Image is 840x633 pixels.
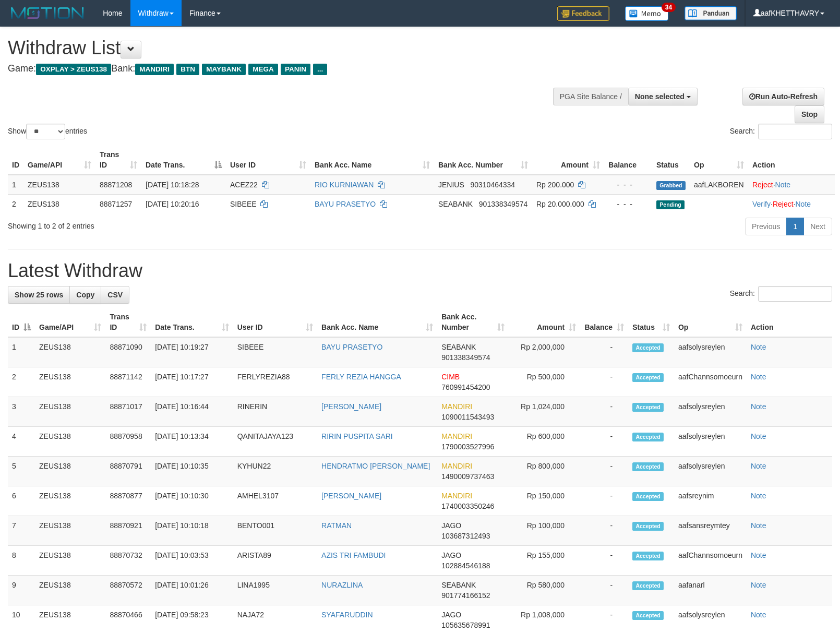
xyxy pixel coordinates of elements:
a: Reject [752,181,773,189]
th: Trans ID: activate to sort column ascending [105,307,151,337]
span: PANIN [281,64,310,75]
td: LINA1995 [233,576,317,605]
th: ID [8,145,23,175]
td: aafChannsomoeurn [674,367,747,397]
td: QANITAJAYA123 [233,427,317,457]
a: Copy [69,286,101,304]
td: [DATE] 10:03:53 [151,546,233,576]
span: SIBEEE [230,200,257,208]
td: ZEUS138 [35,337,105,367]
td: 1 [8,337,35,367]
a: Note [751,432,766,440]
td: 88870791 [105,457,151,486]
td: KYHUN22 [233,457,317,486]
a: HENDRATMO [PERSON_NAME] [321,462,430,470]
td: 88870921 [105,516,151,546]
td: ZEUS138 [35,486,105,516]
td: 88870732 [105,546,151,576]
th: Game/API: activate to sort column ascending [35,307,105,337]
td: 88871017 [105,397,151,427]
span: MANDIRI [135,64,174,75]
a: Note [751,402,766,411]
span: [DATE] 10:20:16 [146,200,199,208]
span: 34 [662,3,676,12]
td: aafanarl [674,576,747,605]
td: aafLAKBOREN [690,175,748,195]
div: - - - [608,180,648,190]
img: Button%20Memo.svg [625,6,669,21]
a: [PERSON_NAME] [321,402,381,411]
td: - [580,457,628,486]
span: CIMB [441,373,460,381]
a: Note [751,373,766,381]
span: CSV [107,291,123,299]
span: Copy 1090011543493 to clipboard [441,413,494,421]
span: Show 25 rows [15,291,63,299]
span: MEGA [248,64,278,75]
a: Note [751,492,766,500]
td: - [580,576,628,605]
a: CSV [101,286,129,304]
td: 9 [8,576,35,605]
th: User ID: activate to sort column ascending [226,145,310,175]
th: Bank Acc. Name: activate to sort column ascending [310,145,434,175]
td: - [580,427,628,457]
td: aafChannsomoeurn [674,546,747,576]
td: Rp 800,000 [509,457,580,486]
a: NURAZLINA [321,581,363,589]
th: Bank Acc. Name: activate to sort column ascending [317,307,437,337]
th: Trans ID: activate to sort column ascending [95,145,141,175]
td: ZEUS138 [35,576,105,605]
span: MANDIRI [441,402,472,411]
td: - [580,367,628,397]
select: Showentries [26,124,65,139]
td: ZEUS138 [23,175,95,195]
span: Accepted [632,611,664,620]
span: MANDIRI [441,432,472,440]
span: Grabbed [656,181,686,190]
td: ARISTA89 [233,546,317,576]
td: SIBEEE [233,337,317,367]
td: [DATE] 10:19:27 [151,337,233,367]
span: Accepted [632,343,664,352]
span: JENIUS [438,181,464,189]
td: Rp 155,000 [509,546,580,576]
td: [DATE] 10:01:26 [151,576,233,605]
a: Verify [752,200,771,208]
td: 1 [8,175,23,195]
span: Accepted [632,433,664,441]
h4: Game: Bank: [8,64,549,74]
span: Copy [76,291,94,299]
th: Action [748,145,835,175]
td: [DATE] 10:16:44 [151,397,233,427]
td: aafsolysreylen [674,337,747,367]
span: Accepted [632,462,664,471]
th: Op: activate to sort column ascending [674,307,747,337]
span: Copy 90310464334 to clipboard [470,181,515,189]
th: Amount: activate to sort column ascending [532,145,604,175]
td: - [580,397,628,427]
td: aafsreynim [674,486,747,516]
span: BTN [176,64,199,75]
th: ID: activate to sort column descending [8,307,35,337]
td: ZEUS138 [35,546,105,576]
div: - - - [608,199,648,209]
td: aafsolysreylen [674,457,747,486]
a: Note [751,551,766,559]
td: [DATE] 10:13:34 [151,427,233,457]
span: SEABANK [438,200,473,208]
a: RIO KURNIAWAN [315,181,374,189]
td: [DATE] 10:10:18 [151,516,233,546]
td: Rp 1,024,000 [509,397,580,427]
td: BENTO001 [233,516,317,546]
span: Copy 901338349574 to clipboard [441,353,490,362]
a: Stop [795,105,824,123]
span: None selected [635,92,685,101]
th: Date Trans.: activate to sort column ascending [151,307,233,337]
td: Rp 150,000 [509,486,580,516]
td: FERLYREZIA88 [233,367,317,397]
td: 88871142 [105,367,151,397]
td: · · [748,194,835,213]
a: Next [803,218,832,235]
div: Showing 1 to 2 of 2 entries [8,217,342,231]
